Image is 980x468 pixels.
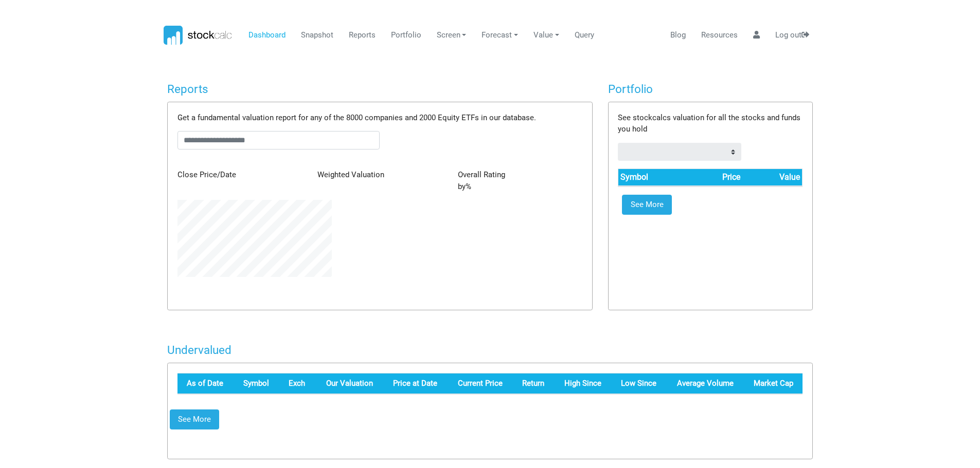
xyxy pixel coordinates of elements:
[684,169,742,186] th: Price
[177,170,236,179] span: Close Price/Date
[608,82,813,96] h4: Portfolio
[743,373,803,394] th: Market Cap
[458,170,505,179] span: Overall Rating
[618,112,803,135] p: See stockcalcs valuation for all the stocks and funds you hold
[177,112,582,124] p: Get a fundamental valuation report for any of the 8000 companies and 2000 Equity ETFs in our data...
[771,26,813,45] a: Log out
[666,26,689,45] a: Blog
[167,343,813,357] h4: Undervalued
[433,26,470,45] a: Screen
[666,373,743,394] th: Average 30 day Volume
[447,373,511,394] th: Last Close Price
[571,26,598,45] a: Query
[244,26,289,45] a: Dashboard
[315,373,382,394] th: Weighted Average Fundamental Valuation
[554,373,611,394] th: High Since
[345,26,379,45] a: Reports
[530,26,563,45] a: Value
[387,26,425,45] a: Portfolio
[611,373,666,394] th: Low Since
[177,373,234,394] th: Reference Date
[317,170,384,179] span: Weighted Valuation
[512,373,554,394] th: Return since Reference Date
[478,26,522,45] a: Forecast
[622,195,672,215] a: See More
[297,26,337,45] a: Snapshot
[697,26,741,45] a: Resources
[450,169,590,192] div: by %
[742,169,802,186] th: Value
[234,373,279,394] th: Stock Ticker
[167,82,593,96] h4: Reports
[279,373,315,394] th: Stock Exchange
[618,169,684,186] th: Symbol
[382,373,447,394] th: Close Price on the Reference Date
[170,409,219,430] a: See More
